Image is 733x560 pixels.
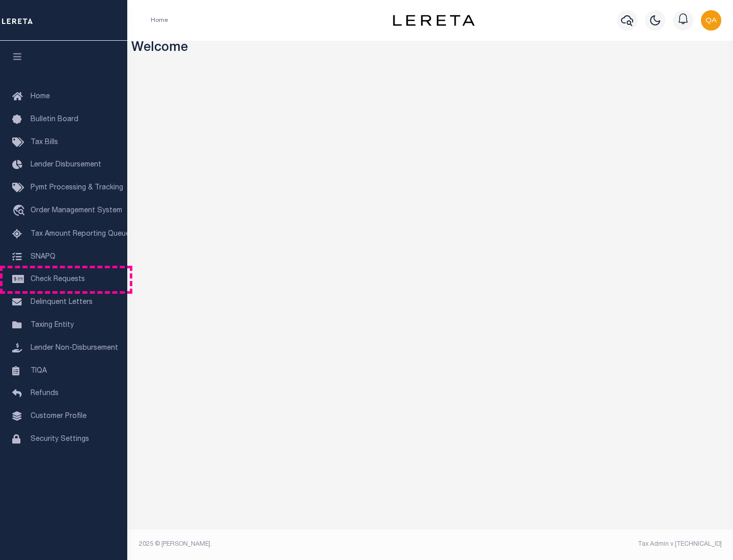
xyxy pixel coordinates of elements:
[31,390,59,397] span: Refunds
[31,367,47,374] span: TIQA
[31,436,89,443] span: Security Settings
[151,16,168,25] li: Home
[31,276,85,283] span: Check Requests
[701,10,721,31] img: svg+xml;base64,PHN2ZyB4bWxucz0iaHR0cDovL3d3dy53My5vcmcvMjAwMC9zdmciIHBvaW50ZXItZXZlbnRzPSJub25lIi...
[131,41,729,57] h3: Welcome
[131,540,431,549] div: 2025 © [PERSON_NAME].
[31,345,118,352] span: Lender Non-Disbursement
[31,93,50,100] span: Home
[31,231,130,238] span: Tax Amount Reporting Queue
[393,15,474,26] img: logo-dark.svg
[31,139,58,146] span: Tax Bills
[31,253,55,260] span: SNAPQ
[31,207,122,214] span: Order Management System
[31,116,78,123] span: Bulletin Board
[31,322,74,329] span: Taxing Entity
[12,205,29,218] i: travel_explore
[31,299,93,306] span: Delinquent Letters
[31,184,123,191] span: Pymt Processing & Tracking
[31,161,101,169] span: Lender Disbursement
[438,540,722,549] div: Tax Admin v.[TECHNICAL_ID]
[31,413,87,420] span: Customer Profile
